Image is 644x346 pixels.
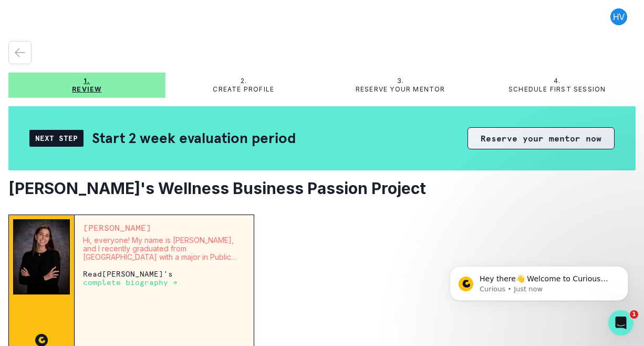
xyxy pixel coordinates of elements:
[397,77,404,85] p: 3.
[630,310,638,319] span: 1
[83,236,245,261] p: Hi, everyone! My name is [PERSON_NAME], and I recently graduated from [GEOGRAPHIC_DATA] with a ma...
[213,85,274,94] p: Create profile
[13,219,70,294] img: Mentor Image
[83,270,245,287] p: Read [PERSON_NAME] 's
[241,77,247,85] p: 2.
[356,85,445,94] p: Reserve your mentor
[434,244,644,318] iframe: Intercom notifications message
[92,129,296,147] h2: Start 2 week evaluation period
[468,127,615,149] button: Reserve your mentor now
[83,278,178,287] a: complete biography →
[608,310,633,335] iframe: Intercom live chat
[29,130,84,147] div: Next Step
[84,77,90,85] p: 1.
[83,223,245,232] p: [PERSON_NAME]
[8,179,636,198] h2: [PERSON_NAME]'s Wellness Business Passion Project
[72,85,101,94] p: Review
[602,8,636,25] button: profile picture
[554,77,560,85] p: 4.
[83,278,178,287] p: complete biography →
[508,85,606,94] p: Schedule first session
